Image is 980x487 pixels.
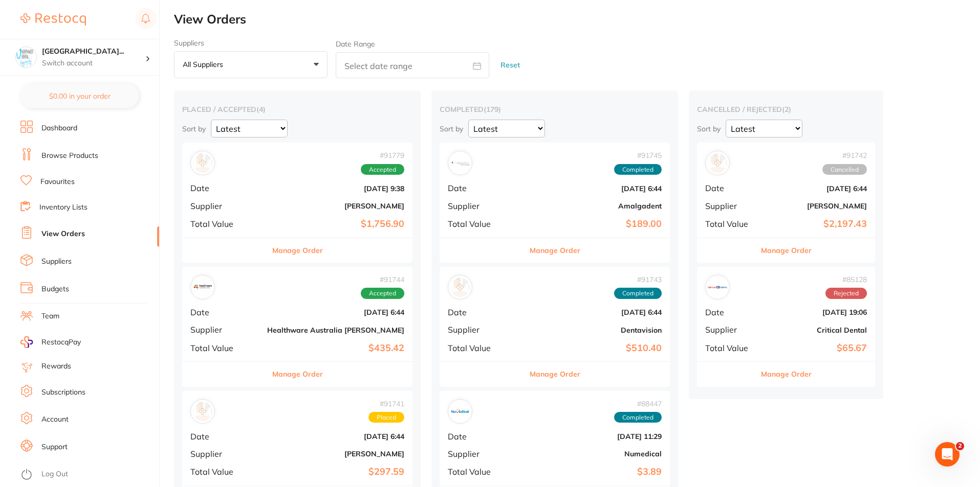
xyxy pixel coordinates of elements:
[448,432,516,441] span: Date
[267,432,404,440] b: [DATE] 6:44
[41,257,72,267] a: Suppliers
[20,84,139,108] button: $0.00 in your order
[525,219,662,229] b: $189.00
[448,343,516,353] span: Total Value
[267,219,404,229] b: $1,756.90
[20,13,86,26] img: Restocq Logo
[614,412,662,423] span: Completed
[41,123,77,133] a: Dashboard
[705,343,756,353] span: Total Value
[272,362,323,386] button: Manage Order
[765,343,867,354] b: $65.67
[193,153,212,173] img: Henry Schein Halas
[525,467,662,477] b: $3.89
[40,177,75,187] a: Favourites
[361,288,404,299] span: Accepted
[614,151,662,159] span: # 91745
[956,442,964,450] span: 2
[41,229,85,239] a: View Orders
[697,124,721,133] p: Sort by
[20,8,86,31] a: Restocq Logo
[267,450,404,458] b: [PERSON_NAME]
[182,267,412,387] div: Healthware Australia Ridley#91744AcceptedDate[DATE] 6:44SupplierHealthware Australia [PERSON_NAME...
[697,105,875,114] h2: cancelled / rejected ( 2 )
[614,288,662,299] span: Completed
[190,183,259,193] span: Date
[267,467,404,477] b: $297.59
[190,219,259,228] span: Total Value
[20,336,33,348] img: RestocqPay
[705,219,756,228] span: Total Value
[614,275,662,284] span: # 91743
[825,275,867,284] span: # 85128
[41,361,71,372] a: Rewards
[448,467,516,476] span: Total Value
[41,469,68,479] a: Log Out
[174,51,328,79] button: All suppliers
[190,325,259,334] span: Supplier
[20,336,81,348] a: RestocqPay
[705,201,756,211] span: Supplier
[174,12,980,27] h2: View Orders
[708,153,727,173] img: Henry Schein Halas
[190,467,259,476] span: Total Value
[448,449,516,458] span: Supplier
[450,402,470,421] img: Numedical
[705,308,756,317] span: Date
[765,219,867,229] b: $2,197.43
[41,151,98,161] a: Browse Products
[368,400,404,408] span: # 91741
[42,47,145,57] h4: North West Dental Wynyard
[336,52,489,78] input: Select date range
[361,275,404,284] span: # 91744
[174,39,328,47] label: Suppliers
[822,164,867,175] span: Cancelled
[183,60,227,69] p: All suppliers
[182,143,412,263] div: Henry Schein Halas#91779AcceptedDate[DATE] 9:38Supplier[PERSON_NAME]Total Value$1,756.90Manage Order
[193,402,212,421] img: Adam Dental
[267,184,404,193] b: [DATE] 9:38
[440,105,670,114] h2: completed ( 179 )
[361,164,404,175] span: Accepted
[525,326,662,334] b: Dentavision
[614,164,662,175] span: Completed
[614,400,662,408] span: # 88447
[935,442,960,467] iframe: Intercom live chat
[361,151,404,159] span: # 91779
[825,288,867,299] span: Rejected
[42,58,145,68] p: Switch account
[20,467,156,483] button: Log Out
[448,308,516,317] span: Date
[448,201,516,211] span: Supplier
[193,277,212,297] img: Healthware Australia Ridley
[190,308,259,317] span: Date
[525,343,662,354] b: $510.40
[765,202,867,210] b: [PERSON_NAME]
[182,124,206,133] p: Sort by
[267,202,404,210] b: [PERSON_NAME]
[705,183,756,193] span: Date
[368,412,404,423] span: Placed
[761,238,812,263] button: Manage Order
[525,308,662,316] b: [DATE] 6:44
[497,52,523,79] button: Reset
[41,387,85,398] a: Subscriptions
[450,153,470,173] img: Amalgadent
[41,442,68,452] a: Support
[530,362,580,386] button: Manage Order
[708,277,727,297] img: Critical Dental
[41,337,81,347] span: RestocqPay
[16,47,36,67] img: North West Dental Wynyard
[267,343,404,354] b: $435.42
[450,277,470,297] img: Dentavision
[190,201,259,211] span: Supplier
[761,362,812,386] button: Manage Order
[822,151,867,159] span: # 91742
[765,326,867,334] b: Critical Dental
[448,183,516,193] span: Date
[41,311,59,321] a: Team
[190,449,259,458] span: Supplier
[267,308,404,316] b: [DATE] 6:44
[765,184,867,193] b: [DATE] 6:44
[41,414,69,425] a: Account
